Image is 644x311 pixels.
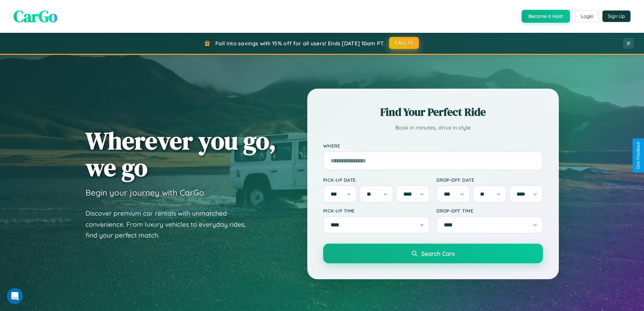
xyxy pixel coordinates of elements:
div: Give Feedback [636,142,641,169]
h2: Find Your Perfect Ride [323,105,543,119]
h3: Begin your journey with CarGo [86,187,204,198]
label: Pick-up Time [323,208,430,214]
p: Book in minutes, drive in style [323,123,543,133]
h1: Wherever you go, we go [86,127,276,181]
span: Search Cars [421,250,455,257]
span: Fall into savings with 15% off for all users! Ends [DATE] 10am PT. [215,40,385,47]
button: Sign Up [602,10,630,22]
button: Become a Host [522,10,570,23]
iframe: Intercom live chat [7,288,23,304]
button: FALL15 [389,37,419,49]
label: Drop-off Time [436,208,543,214]
label: Where [323,143,543,149]
label: Drop-off Date [436,177,543,183]
label: Pick-up Date [323,177,430,183]
button: Login [575,10,599,22]
p: Discover premium car rentals with unmatched convenience. From luxury vehicles to everyday rides, ... [86,208,255,241]
span: CarGo [14,5,57,27]
button: Search Cars [323,244,543,263]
